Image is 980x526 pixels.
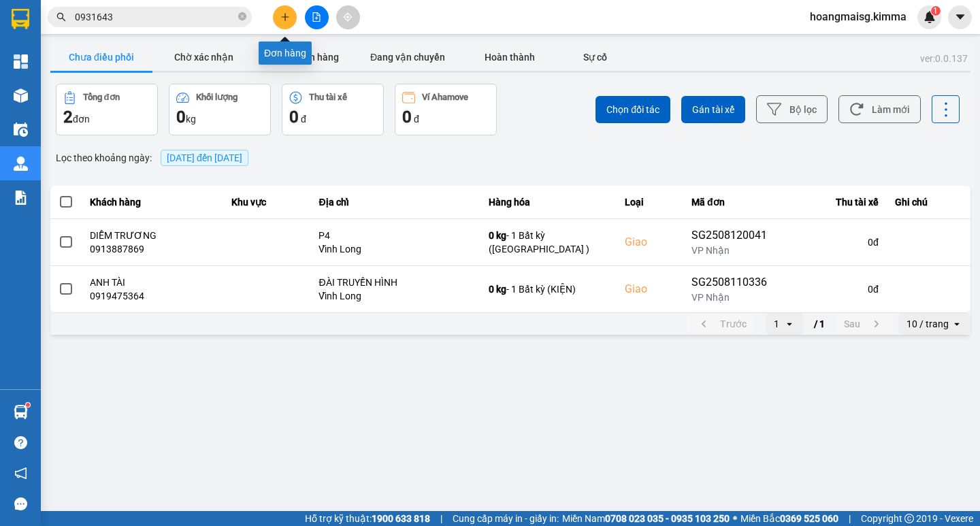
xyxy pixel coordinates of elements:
[50,44,152,71] button: Chưa điều phối
[343,12,353,22] span: aim
[336,5,360,29] button: aim
[289,108,299,127] span: 0
[480,186,617,219] th: Hàng hóa
[14,122,28,137] img: warehouse-icon
[950,317,951,331] input: Selected 10 / trang.
[63,108,73,127] span: 2
[395,84,497,135] button: Ví Ahamove0 đ
[440,511,442,526] span: |
[402,108,412,127] span: 0
[309,93,347,102] div: Thu tài xế
[305,511,430,526] span: Hỗ trợ kỹ thuật:
[838,95,921,123] button: Làm mới
[312,12,321,22] span: file-add
[176,106,263,128] div: kg
[318,289,472,303] div: Vĩnh Long
[167,152,242,163] span: 12/08/2025 đến 12/08/2025
[56,150,152,165] span: Lọc theo khoảng ngày :
[90,276,216,289] div: ANH TÀI
[733,516,737,521] span: ⚪️
[14,191,28,205] img: solution-icon
[948,5,972,29] button: caret-down
[12,9,29,29] img: logo-vxr
[176,108,186,127] span: 0
[691,227,777,244] div: SG2508120041
[780,513,838,524] strong: 0369 525 060
[282,84,384,135] button: Thu tài xế0 đ
[255,44,357,71] button: Chờ nhận hàng
[14,157,28,171] img: warehouse-icon
[82,186,224,219] th: Khách hàng
[681,96,745,123] button: Gán tài xế
[14,405,28,419] img: warehouse-icon
[794,235,879,249] div: 0 đ
[605,513,730,524] strong: 0708 023 035 - 0935 103 250
[169,84,271,135] button: Khối lượng0kg
[691,274,777,291] div: SG2508110336
[904,514,914,523] span: copyright
[56,84,158,135] button: Tổng đơn2đơn
[75,10,235,24] input: Tìm tên, số ĐT hoặc mã đơn
[14,436,27,449] span: question-circle
[489,284,506,295] span: 0 kg
[402,106,489,128] div: đ
[318,242,472,256] div: Vĩnh Long
[691,291,777,304] div: VP Nhận
[357,44,459,71] button: Đang vận chuyển
[489,230,506,241] span: 0 kg
[625,281,675,297] div: Giao
[756,95,828,123] button: Bộ lọc
[372,513,430,524] strong: 1900 633 818
[836,314,893,334] button: next page. current page 1 / 1
[794,282,879,296] div: 0 đ
[259,42,312,65] div: Đơn hàng
[238,12,246,20] span: close-circle
[223,186,310,219] th: Khu vực
[56,12,66,22] span: search
[740,511,838,526] span: Miền Bắc
[924,11,936,23] img: icon-new-feature
[687,314,755,334] button: previous page. current page 1 / 1
[90,229,216,242] div: DIỄM TRƯƠNG
[90,289,216,303] div: 0919475364
[318,229,472,242] div: P4
[459,44,561,71] button: Hoàn thành
[489,282,608,296] div: - 1 Bất kỳ (KIỆN)
[14,467,27,480] span: notification
[606,103,659,116] span: Chọn đối tác
[784,318,795,329] svg: open
[954,11,966,23] span: caret-down
[774,317,779,331] div: 1
[310,186,480,219] th: Địa chỉ
[849,511,851,526] span: |
[951,318,962,329] svg: open
[14,88,28,103] img: warehouse-icon
[161,150,248,166] span: [DATE] đến [DATE]
[617,186,683,219] th: Loại
[238,11,246,24] span: close-circle
[931,6,941,16] sup: 1
[196,93,238,102] div: Khối lượng
[561,44,629,71] button: Sự cố
[562,511,730,526] span: Miền Nam
[887,186,970,219] th: Ghi chú
[14,497,27,510] span: message
[692,103,734,116] span: Gán tài xế
[595,96,670,123] button: Chọn đối tác
[305,5,329,29] button: file-add
[152,44,255,71] button: Chờ xác nhận
[814,316,825,332] span: / 1
[280,12,290,22] span: plus
[799,8,917,25] span: hoangmaisg.kimma
[273,5,297,29] button: plus
[90,242,216,256] div: 0913887869
[14,54,28,69] img: dashboard-icon
[318,276,472,289] div: ĐÀI TRUYỀN HÌNH
[906,317,949,331] div: 10 / trang
[422,93,468,102] div: Ví Ahamove
[26,403,30,407] sup: 1
[691,244,777,257] div: VP Nhận
[625,234,675,250] div: Giao
[794,194,879,210] div: Thu tài xế
[63,106,150,128] div: đơn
